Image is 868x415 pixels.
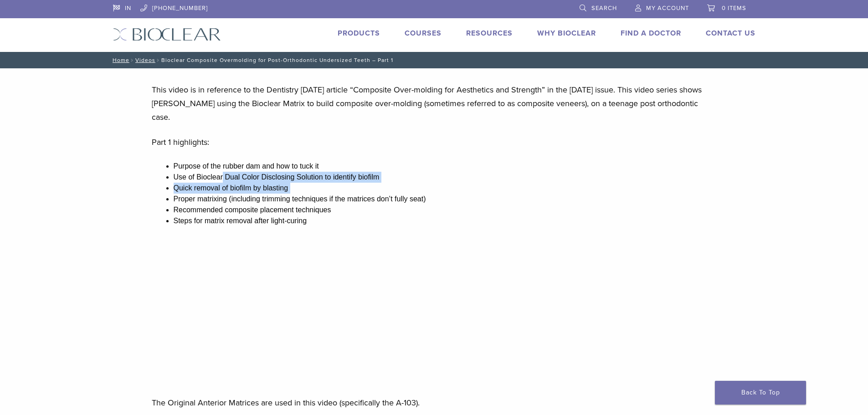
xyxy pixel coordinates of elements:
[174,161,717,172] li: Purpose of the rubber dam and how to tuck it
[405,29,442,38] a: Courses
[537,29,596,38] a: Why Bioclear
[621,29,681,38] a: Find A Doctor
[338,29,380,38] a: Products
[155,58,161,62] span: /
[152,396,717,410] p: The Original Anterior Matrices are used in this video (specifically the A-103).
[106,52,762,68] nav: Bioclear Composite Overmolding for Post-Orthodontic Undersized Teeth – Part 1
[174,183,717,194] li: Quick removal of biofilm by blasting
[591,5,617,12] span: Search
[174,172,717,183] li: Use of Bioclear Dual Color Disclosing Solution to identify biofilm
[706,29,755,38] a: Contact Us
[152,135,717,149] p: Part 1 highlights:
[152,83,717,124] p: This video is in reference to the Dentistry [DATE] article “Composite Over-molding for Aesthetics...
[113,28,221,41] img: Bioclear
[174,205,717,215] li: Recommended composite placement techniques
[135,57,155,63] a: Videos
[722,5,746,12] span: 0 items
[174,215,717,226] li: Steps for matrix removal after light-curing
[466,29,513,38] a: Resources
[646,5,689,12] span: My Account
[129,58,135,62] span: /
[715,381,806,405] a: Back To Top
[110,57,129,63] a: Home
[174,194,717,205] li: Proper matrixing (including trimming techniques if the matrices don’t fully seat)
